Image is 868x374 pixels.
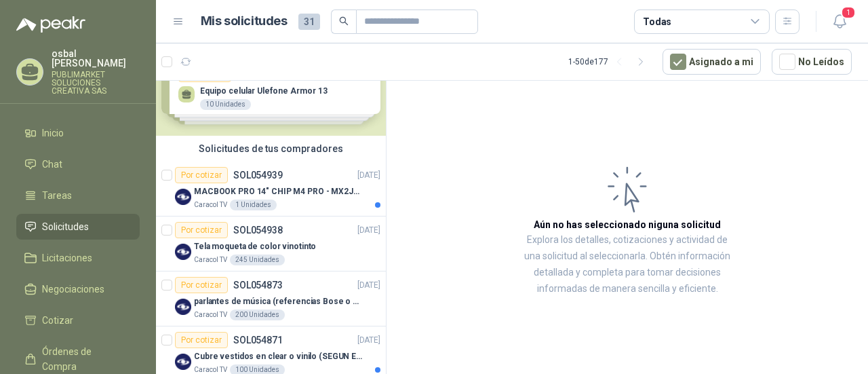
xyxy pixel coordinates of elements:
div: Por cotizar [175,222,228,238]
a: Chat [16,151,140,177]
p: [DATE] [357,169,380,182]
p: Explora los detalles, cotizaciones y actividad de una solicitud al seleccionarla. Obtén informaci... [522,232,732,297]
img: Company Logo [175,299,191,315]
span: Cotizar [42,313,73,328]
h3: Aún no has seleccionado niguna solicitud [534,217,721,232]
p: Caracol TV [194,200,227,210]
img: Logo peakr [16,16,85,33]
span: Tareas [42,188,72,203]
h1: Mis solicitudes [201,12,288,31]
p: MACBOOK PRO 14" CHIP M4 PRO - MX2J3E/A [194,185,363,198]
a: Por cotizarSOL054873[DATE] Company Logoparlantes de música (referencias Bose o Alexa) CON MARCACI... [156,272,386,326]
p: Caracol TV [194,310,227,320]
span: Solicitudes [42,219,89,234]
a: Inicio [16,120,140,146]
button: No Leídos [772,49,852,75]
div: 245 Unidades [230,255,285,265]
img: Company Logo [175,244,191,260]
p: SOL054938 [233,225,283,235]
p: [DATE] [357,279,380,292]
span: Chat [42,157,62,172]
span: 31 [298,14,320,30]
button: Asignado a mi [663,49,761,75]
div: Todas [643,14,671,29]
a: Solicitudes [16,214,140,240]
a: Cotizar [16,307,140,333]
div: Por cotizar [175,277,228,293]
p: osbal [PERSON_NAME] [52,49,140,68]
img: Company Logo [175,189,191,205]
div: 1 Unidades [230,200,277,210]
span: 1 [841,6,856,19]
a: Por cotizarSOL054938[DATE] Company LogoTela moqueta de color vinotintoCaracol TV245 Unidades [156,217,386,272]
p: [DATE] [357,334,380,347]
span: Licitaciones [42,250,92,265]
p: SOL054939 [233,170,283,180]
p: PUBLIMARKET SOLUCIONES CREATIVA SAS [52,71,140,95]
p: Tela moqueta de color vinotinto [194,240,316,253]
a: Tareas [16,183,140,208]
div: 200 Unidades [230,310,285,320]
p: [DATE] [357,224,380,237]
a: Licitaciones [16,245,140,271]
span: Inicio [42,126,64,141]
div: Solicitudes de nuevos compradoresPor cotizarSOL054881[DATE] Equipo celular Ulefone Armor 1310 Uni... [156,37,386,136]
button: 1 [827,10,852,34]
img: Company Logo [175,354,191,370]
div: Por cotizar [175,332,228,348]
div: 1 - 50 de 177 [568,51,652,73]
span: search [339,16,349,26]
p: Cubre vestidos en clear o vinilo (SEGUN ESPECIFICACIONES DEL ADJUNTO) [194,350,363,363]
p: SOL054873 [233,280,283,290]
span: Órdenes de Compra [42,344,127,374]
div: Solicitudes de tus compradores [156,136,386,162]
a: Negociaciones [16,276,140,302]
p: Caracol TV [194,255,227,265]
a: Por cotizarSOL054939[DATE] Company LogoMACBOOK PRO 14" CHIP M4 PRO - MX2J3E/ACaracol TV1 Unidades [156,162,386,217]
span: Negociaciones [42,282,104,297]
p: SOL054871 [233,335,283,345]
div: Por cotizar [175,167,228,183]
p: parlantes de música (referencias Bose o Alexa) CON MARCACION 1 LOGO (Mas datos en el adjunto) [194,295,363,308]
